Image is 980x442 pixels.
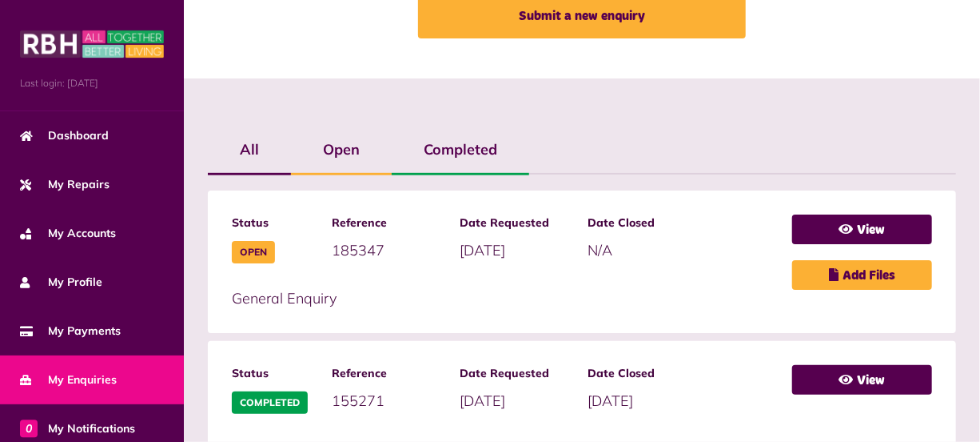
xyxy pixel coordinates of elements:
span: My Accounts [20,225,116,242]
span: Date Closed [588,215,700,231]
a: View [792,365,932,395]
span: My Enquiries [20,372,117,388]
span: 155271 [332,392,384,410]
span: Reference [332,215,444,231]
span: [DATE] [588,392,634,410]
span: 185347 [332,241,384,259]
span: Date Closed [588,365,700,382]
span: My Notifications [20,420,135,437]
img: MyRBH [20,28,164,60]
span: Dashboard [20,127,109,144]
span: Status [232,215,316,231]
label: Completed [392,127,529,173]
span: Status [232,365,316,382]
a: Add Files [792,260,932,290]
span: Date Requested [460,365,572,382]
span: My Repairs [20,176,110,193]
span: My Payments [20,323,121,340]
label: All [208,127,291,173]
span: [DATE] [460,241,505,259]
span: My Profile [20,274,102,291]
span: Date Requested [460,215,572,231]
span: Reference [332,365,444,382]
p: General Enquiry [232,287,776,309]
span: N/A [588,241,613,259]
span: Completed [232,392,308,414]
span: 0 [20,420,38,437]
span: Open [232,241,275,263]
label: Open [291,127,392,173]
span: [DATE] [460,392,505,410]
span: Last login: [DATE] [20,76,164,90]
a: View [792,215,932,244]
